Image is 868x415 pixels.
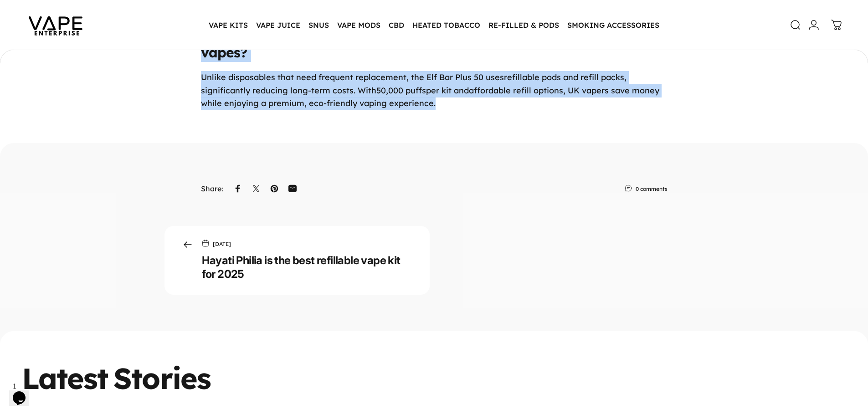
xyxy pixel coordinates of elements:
span: 50,000 puffs [376,85,426,96]
summary: HEATED TOBACCO [408,15,484,35]
nav: Primary [205,15,663,35]
summary: CBD [385,15,408,35]
summary: VAPE JUICE [252,15,304,35]
span: Unlike disposables that need frequent replacement, the Elf Bar Plus 50 uses [201,72,504,82]
a: Hayati Philia is the best refillable vape kit for 2025 [202,254,401,281]
summary: RE-FILLED & PODS [484,15,563,35]
span: per kit and [426,85,469,96]
span: 5. Why is the Elf Bar Plus 50 more cost-effective than disposable vapes? [201,25,629,61]
span: affordable refill options [469,85,563,96]
a: 0 comments [636,184,668,193]
animate-element: Latest [22,364,108,393]
img: Vape Enterprise [15,4,97,46]
a: 0 items [827,15,847,35]
span: refillable pods and refill packs [504,72,624,82]
span: , significantly reducing long-term costs. With [201,72,627,96]
span: , UK vapers save money while enjoying a premium, eco-friendly vaping experience. [201,85,659,109]
p: Share: [201,185,223,192]
summary: VAPE MODS [333,15,385,35]
time: [DATE] [213,240,231,248]
summary: SMOKING ACCESSORIES [563,15,663,35]
animate-element: Stories [113,364,211,393]
summary: SNUS [304,15,333,35]
summary: VAPE KITS [205,15,252,35]
iframe: chat widget [9,379,38,406]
